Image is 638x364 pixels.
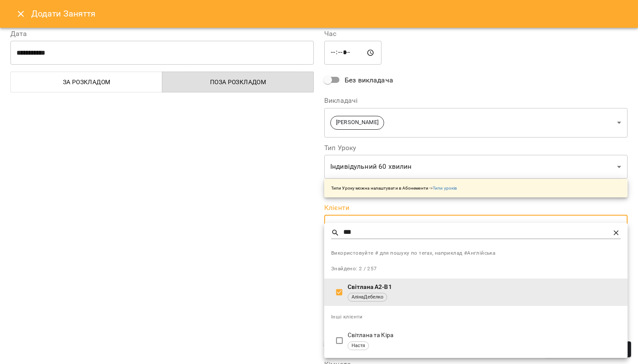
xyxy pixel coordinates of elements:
span: Знайдено: 2 / 257 [331,266,377,272]
p: Світлана A2-B1 [348,283,621,292]
span: АлінаДебелко [348,294,387,301]
p: Світлана та Кіра [348,331,621,340]
span: Настя [348,342,369,350]
span: Використовуйте # для пошуку по тегах, наприклад #Англійська [331,249,621,258]
span: Інші клієнти [331,314,363,320]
